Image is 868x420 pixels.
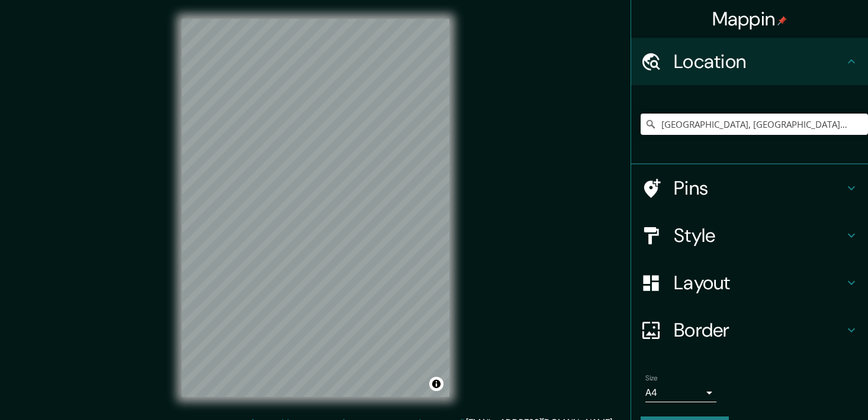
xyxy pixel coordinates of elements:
h4: Border [674,318,844,342]
input: Pick your city or area [641,114,868,135]
iframe: Help widget launcher [763,374,855,407]
img: pin-icon.png [777,16,787,25]
h4: Layout [674,271,844,295]
h4: Location [674,50,844,73]
canvas: Map [182,19,449,397]
div: Location [631,38,868,85]
div: Style [631,212,868,259]
div: Layout [631,259,868,306]
div: Pins [631,164,868,212]
h4: Style [674,224,844,247]
div: Border [631,306,868,354]
h4: Pins [674,176,844,200]
h4: Mappin [712,7,787,31]
button: Toggle attribution [429,377,443,391]
div: A4 [645,383,716,402]
label: Size [645,373,658,383]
